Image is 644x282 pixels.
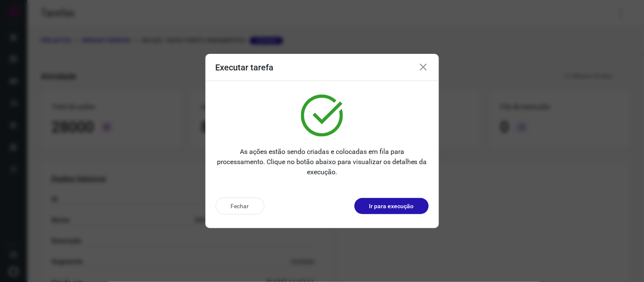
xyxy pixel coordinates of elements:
button: Ir para execução [354,198,429,214]
img: verified.svg [301,95,343,137]
p: As ações estão sendo criadas e colocadas em fila para processamento. Clique no botão abaixo para ... [216,147,429,177]
button: Fechar [216,198,264,215]
h3: Executar tarefa [216,62,274,73]
p: Ir para execução [369,202,414,211]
